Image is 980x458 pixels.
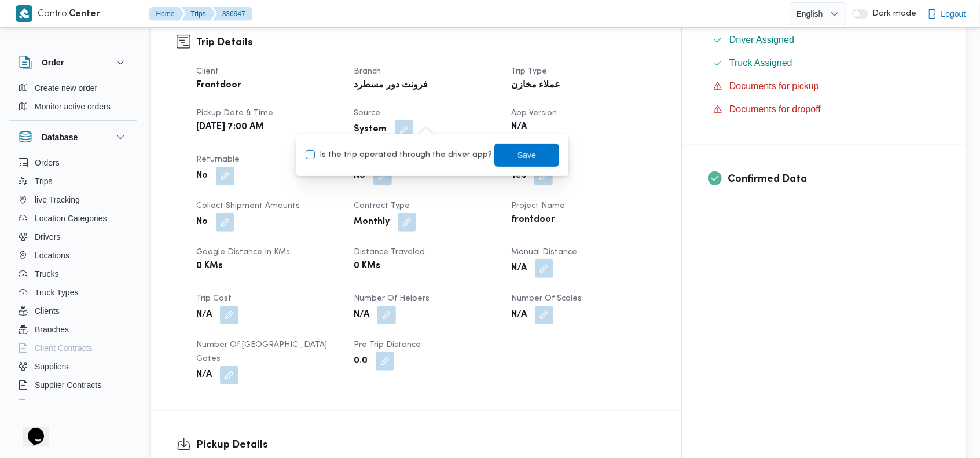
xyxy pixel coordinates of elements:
[14,339,132,357] button: Client Contracts
[14,376,132,394] button: Supplier Contracts
[868,9,917,19] span: Dark mode
[14,302,132,320] button: Clients
[354,259,380,273] b: 0 KMs
[35,193,80,207] span: live Tracking
[196,156,240,163] span: Returnable
[35,267,58,281] span: Trucks
[35,285,78,299] span: Truck Types
[354,68,381,75] span: Branch
[511,262,527,276] b: N/A
[511,79,560,93] b: عملاء مخازن
[19,56,127,69] button: Order
[14,357,132,376] button: Suppliers
[196,169,208,183] b: No
[729,79,819,93] span: Documents for pickup
[14,79,132,97] button: Create new order
[354,169,365,183] b: No
[709,100,940,119] button: Documents for dropoff
[9,79,137,120] div: Order
[182,7,215,21] button: Trips
[35,156,60,170] span: Orders
[354,308,369,322] b: N/A
[35,304,60,318] span: Clients
[213,7,252,21] button: 336947
[196,202,300,210] span: Collect Shipment Amounts
[149,7,184,21] button: Home
[517,148,536,162] span: Save
[19,130,127,144] button: Database
[729,35,794,45] span: Driver Assigned
[709,31,940,49] button: Driver Assigned
[941,7,966,21] span: Logout
[511,202,565,210] span: Project Name
[511,295,582,302] span: Number of Scales
[196,68,219,75] span: Client
[354,202,410,210] span: Contract Type
[354,79,428,93] b: فرونت دور مسطرد
[14,246,132,265] button: Locations
[42,56,64,69] h3: Order
[35,323,69,336] span: Branches
[35,230,60,244] span: Drivers
[511,68,547,75] span: Trip Type
[306,148,492,162] label: Is the trip operated through the driver app?
[9,153,137,404] div: Database
[196,109,273,117] span: Pickup date & time
[729,56,792,70] span: Truck Assigned
[35,397,64,411] span: Devices
[354,341,421,349] span: Pre Trip Distance
[709,54,940,72] button: Truck Assigned
[511,109,557,117] span: App Version
[354,109,380,117] span: Source
[729,58,792,68] span: Truck Assigned
[14,283,132,302] button: Truck Types
[14,190,132,209] button: live Tracking
[196,437,655,453] h3: Pickup Details
[14,394,132,413] button: Devices
[709,77,940,96] button: Documents for pickup
[16,5,32,22] img: X8yXhbKr1z7QwAAAABJRU5ErkJggg==
[511,213,555,227] b: frontdoor
[729,104,821,114] span: Documents for dropoff
[729,81,819,91] span: Documents for pickup
[35,360,68,373] span: Suppliers
[196,368,212,382] b: N/A
[728,171,940,187] h3: Confirmed Data
[196,295,232,302] span: Trip Cost
[35,174,53,188] span: Trips
[196,248,290,256] span: Google distance in KMs
[354,295,430,302] span: Number of Helpers
[494,144,559,167] button: Save
[196,79,241,93] b: Frontdoor
[69,10,101,19] b: Center
[35,100,111,113] span: Monitor active orders
[923,2,971,25] button: Logout
[511,169,526,183] b: Yes
[196,120,264,134] b: [DATE] 7:00 AM
[354,354,368,368] b: 0.0
[35,341,93,355] span: Client Contracts
[511,248,577,256] span: Manual Distance
[354,215,390,229] b: Monthly
[729,102,821,116] span: Documents for dropoff
[14,97,132,116] button: Monitor active orders
[511,120,527,134] b: N/A
[35,81,97,95] span: Create new order
[196,259,223,273] b: 0 KMs
[35,378,101,392] span: Supplier Contracts
[12,412,49,446] iframe: chat widget
[14,172,132,190] button: Trips
[14,209,132,228] button: Location Categories
[196,215,208,229] b: No
[35,211,107,225] span: Location Categories
[14,228,132,246] button: Drivers
[42,130,78,144] h3: Database
[354,248,425,256] span: Distance Traveled
[14,153,132,172] button: Orders
[14,265,132,283] button: Trucks
[196,35,655,50] h3: Trip Details
[511,308,527,322] b: N/A
[354,123,387,137] b: System
[14,320,132,339] button: Branches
